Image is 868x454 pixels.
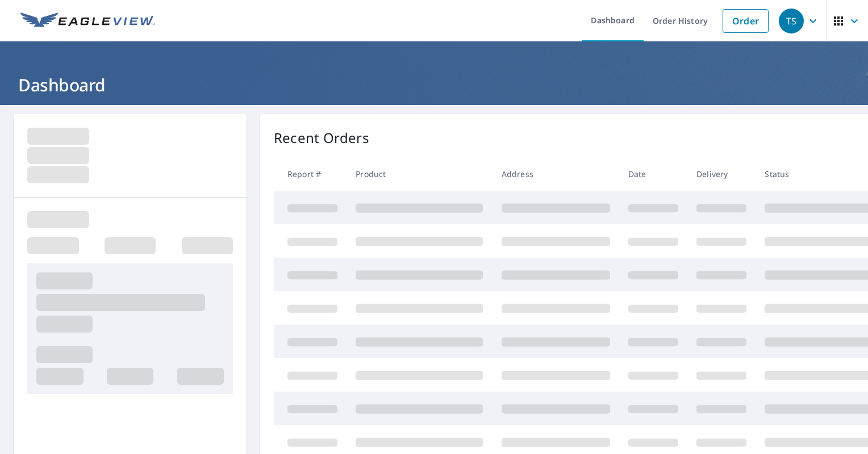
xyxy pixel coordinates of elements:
img: EV Logo [20,12,155,30]
th: Address [493,157,619,191]
th: Report # [274,157,347,191]
th: Product [347,157,492,191]
p: Recent Orders [274,128,369,148]
h1: Dashboard [14,73,854,96]
th: Delivery [687,157,756,191]
div: TS [779,9,804,33]
a: Order [723,9,769,33]
th: Date [619,157,687,191]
